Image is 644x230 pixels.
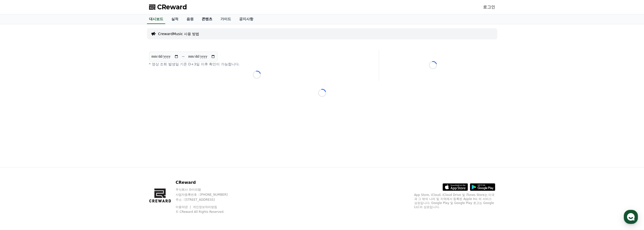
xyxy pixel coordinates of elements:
span: 대화 [46,168,52,172]
a: 설정 [65,160,97,173]
a: 개인정보처리방침 [193,205,217,209]
p: App Store, iCloud, iCloud Drive 및 iTunes Store는 미국과 그 밖의 나라 및 지역에서 등록된 Apple Inc.의 서비스 상표입니다. Goo... [414,193,495,209]
p: 주식회사 와이피랩 [176,188,237,192]
a: 이용약관 [176,205,192,209]
a: 로그인 [483,4,495,10]
span: 홈 [16,168,19,172]
a: 가이드 [216,14,235,24]
p: 주소 : [STREET_ADDRESS] [176,198,237,202]
a: 대화 [33,160,65,173]
a: 콘텐츠 [198,14,216,24]
a: 실적 [167,14,182,24]
p: CReward [176,180,237,186]
a: CrewardMusic 사용 방법 [158,31,199,36]
a: 공지사항 [235,14,257,24]
a: 대시보드 [147,14,165,24]
p: © CReward All Rights Reserved. [176,210,237,214]
p: * 영상 조회 발생일 기준 D+3일 이후 확인이 가능합니다. [149,62,365,67]
p: 사업자등록번호 : [PHONE_NUMBER] [176,193,237,197]
p: ~ [182,54,185,60]
span: 설정 [78,168,84,172]
a: 음원 [182,14,198,24]
span: CReward [157,3,187,11]
a: CReward [149,3,187,11]
a: 홈 [2,160,33,173]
